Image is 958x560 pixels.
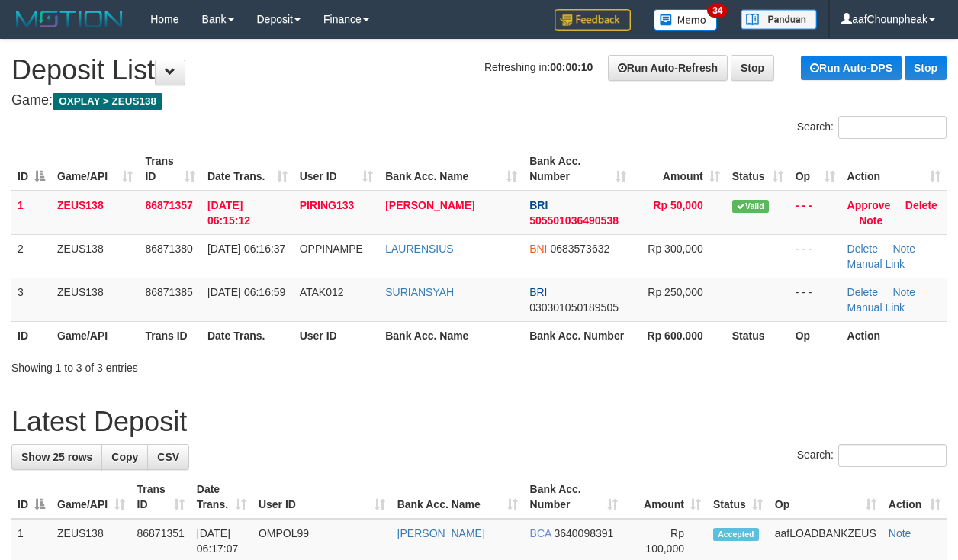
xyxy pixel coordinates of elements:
td: ZEUS138 [51,191,139,235]
a: Delete [847,286,878,298]
img: panduan.png [741,9,817,30]
a: Show 25 rows [11,444,102,470]
span: OPPINAMPE [300,243,363,255]
span: Show 25 rows [21,451,92,463]
label: Search: [797,116,947,139]
td: 2 [11,234,51,278]
a: Run Auto-DPS [801,56,902,80]
span: Refreshing in: [484,61,593,73]
span: [DATE] 06:16:37 [207,243,285,255]
span: CSV [157,451,179,463]
th: Status [726,321,789,349]
a: Copy [101,444,148,470]
a: CSV [147,444,189,470]
td: - - - [789,191,841,235]
span: [DATE] 06:16:59 [207,286,285,298]
span: BRI [529,199,548,211]
th: Status: activate to sort column ascending [726,147,789,191]
th: Action: activate to sort column ascending [882,475,947,519]
strong: 00:00:10 [550,61,593,73]
th: Op [789,321,841,349]
th: User ID: activate to sort column ascending [294,147,380,191]
th: Action [841,321,947,349]
span: Copy 030301050189505 to clipboard [529,301,619,314]
th: ID: activate to sort column descending [11,475,51,519]
a: Manual Link [847,301,905,314]
a: Note [893,286,916,298]
th: ID [11,321,51,349]
span: 86871380 [145,243,192,255]
th: Op: activate to sort column ascending [769,475,882,519]
th: Game/API [51,321,139,349]
span: BNI [529,243,547,255]
span: 86871385 [145,286,192,298]
span: BRI [529,286,547,298]
th: Bank Acc. Name: activate to sort column ascending [391,475,524,519]
a: Run Auto-Refresh [608,55,728,81]
img: MOTION_logo.png [11,8,127,31]
th: Trans ID: activate to sort column ascending [131,475,191,519]
span: Rp 250,000 [648,286,702,298]
th: Date Trans. [201,321,294,349]
span: 34 [707,4,728,18]
label: Search: [797,444,947,467]
a: Stop [731,55,774,81]
span: BCA [530,527,551,539]
a: Note [893,243,916,255]
th: Game/API: activate to sort column ascending [51,147,139,191]
th: Amount: activate to sort column ascending [632,147,726,191]
span: 86871357 [145,199,192,211]
th: User ID: activate to sort column ascending [252,475,391,519]
h1: Deposit List [11,55,947,85]
th: Action: activate to sort column ascending [841,147,947,191]
a: Approve [847,199,891,211]
th: Op: activate to sort column ascending [789,147,841,191]
th: Date Trans.: activate to sort column ascending [191,475,252,519]
th: Rp 600.000 [632,321,726,349]
input: Search: [838,116,947,139]
th: Bank Acc. Number: activate to sort column ascending [524,475,624,519]
span: Copy 505501036490538 to clipboard [529,214,619,227]
a: Manual Link [847,258,905,270]
th: Bank Acc. Number: activate to sort column ascending [523,147,632,191]
input: Search: [838,444,947,467]
a: Note [889,527,911,539]
span: Rp 300,000 [648,243,702,255]
th: Bank Acc. Number [523,321,632,349]
td: 3 [11,278,51,321]
span: OXPLAY > ZEUS138 [53,93,162,110]
a: Note [859,214,882,227]
span: ATAK012 [300,286,344,298]
img: Feedback.jpg [555,9,631,31]
th: Trans ID: activate to sort column ascending [139,147,201,191]
th: Amount: activate to sort column ascending [624,475,707,519]
th: ID: activate to sort column descending [11,147,51,191]
span: Valid transaction [732,200,769,213]
th: Status: activate to sort column ascending [707,475,769,519]
td: ZEUS138 [51,234,139,278]
th: Date Trans.: activate to sort column ascending [201,147,294,191]
a: Delete [905,199,937,211]
h1: Latest Deposit [11,407,947,437]
a: Delete [847,243,878,255]
span: Rp 50,000 [653,199,702,211]
span: Copy 0683573632 to clipboard [550,243,609,255]
th: Bank Acc. Name [379,321,523,349]
th: Bank Acc. Name: activate to sort column ascending [379,147,523,191]
span: PIRING133 [300,199,355,211]
th: Game/API: activate to sort column ascending [51,475,131,519]
a: [PERSON_NAME] [385,199,474,211]
a: Stop [905,56,947,80]
h4: Game: [11,93,947,108]
td: ZEUS138 [51,278,139,321]
th: User ID [294,321,380,349]
span: Accepted [713,528,759,541]
span: [DATE] 06:15:12 [207,199,250,227]
th: Trans ID [139,321,201,349]
div: Showing 1 to 3 of 3 entries [11,354,387,375]
td: 1 [11,191,51,235]
td: - - - [789,278,841,321]
a: SURIANSYAH [385,286,454,298]
span: Copy [111,451,138,463]
td: - - - [789,234,841,278]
